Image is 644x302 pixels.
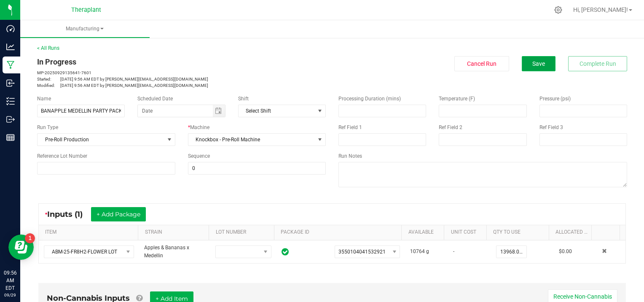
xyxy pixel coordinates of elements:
span: Started: [37,76,60,82]
input: Date [138,105,213,117]
span: Knockbox - Pre-Roll Machine [188,134,315,146]
a: QTY TO USESortable [493,229,545,236]
span: Save [532,60,545,67]
div: Manage settings [553,6,563,14]
span: Ref Field 1 [338,124,362,130]
span: NO DATA FOUND [44,245,134,258]
span: Scheduled Date [137,96,173,102]
a: PACKAGE IDSortable [281,229,398,236]
a: Allocated CostSortable [555,229,588,236]
p: [DATE] 9:56 AM EDT by [PERSON_NAME][EMAIL_ADDRESS][DOMAIN_NAME] [37,76,326,82]
inline-svg: Analytics [6,43,15,51]
iframe: Resource center [8,235,34,260]
span: Cancel Run [467,60,496,67]
span: Reference Lot Number [37,153,87,159]
span: Pre-Roll Production [38,134,164,146]
iframe: Resource center unread badge [25,233,35,243]
a: AVAILABLESortable [408,229,441,236]
a: Sortable [598,229,617,236]
span: NO DATA FOUND [238,105,326,117]
span: Hi, [PERSON_NAME]! [573,6,628,13]
p: 09/29 [4,292,16,298]
span: Theraplant [71,6,101,13]
span: Sequence [188,153,210,159]
span: Machine [190,124,209,130]
span: Modified: [37,82,60,89]
span: Toggle calendar [213,105,225,117]
span: Run Type [37,124,58,131]
span: Ref Field 2 [439,124,462,130]
span: Name [37,96,51,102]
span: $0.00 [559,248,572,254]
a: ITEMSortable [45,229,135,236]
span: - [453,248,454,254]
a: LOT NUMBERSortable [216,229,271,236]
span: Ref Field 3 [539,124,563,130]
inline-svg: Reports [6,133,15,142]
a: < All Runs [37,45,59,51]
span: Complete Run [580,60,616,67]
inline-svg: Inbound [6,79,15,87]
span: 3550104041532921 [338,249,386,255]
button: Save [522,56,555,71]
span: ABM-25-FR8H2-FLOWER LOT [44,246,123,258]
inline-svg: Inventory [6,97,15,105]
span: Select Shift [239,105,315,117]
span: Pressure (psi) [539,96,571,102]
span: Inputs (1) [47,210,91,219]
span: Shift [238,96,249,102]
span: Processing Duration (mins) [338,96,401,102]
p: MP-20250929135641-7601 [37,70,326,76]
span: Temperature (F) [439,96,475,102]
a: Manufacturing [20,20,150,38]
a: Unit CostSortable [451,229,483,236]
a: STRAINSortable [145,229,206,236]
span: g [426,248,429,254]
span: In Sync [282,247,289,257]
inline-svg: Outbound [6,115,15,124]
button: Complete Run [568,56,627,71]
div: In Progress [37,56,326,67]
p: [DATE] 9:56 AM EDT by [PERSON_NAME][EMAIL_ADDRESS][DOMAIN_NAME] [37,82,326,89]
span: Run Notes [338,153,362,159]
inline-svg: Manufacturing [6,61,15,69]
span: 10764 [410,248,425,254]
button: Cancel Run [454,56,509,71]
button: + Add Package [91,207,146,221]
p: 09:56 AM EDT [4,269,16,292]
inline-svg: Dashboard [6,24,15,33]
span: Apples & Bananas x Medellin [144,245,189,259]
span: Manufacturing [20,25,150,32]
